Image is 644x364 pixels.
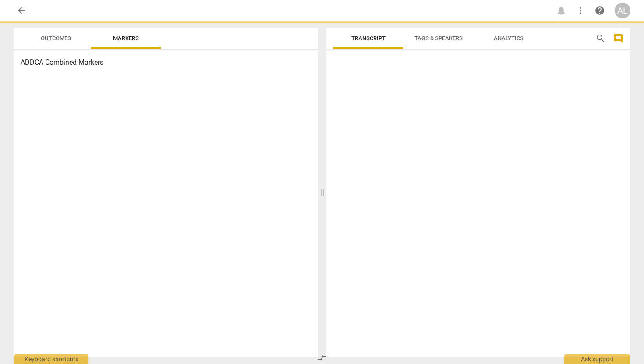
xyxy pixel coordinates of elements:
[494,35,524,42] span: Analytics
[594,31,608,45] button: Search
[21,57,311,68] h3: ADDCA Combined Markers
[594,5,605,16] span: help
[113,35,139,42] span: Markers
[595,33,606,44] span: search
[564,354,630,364] div: Ask support
[611,31,625,45] button: Show/Hide comments
[351,35,386,42] span: Transcript
[317,353,327,363] span: compare_arrows
[41,35,71,42] span: Outcomes
[16,5,27,16] span: arrow_back
[613,33,623,44] span: comment
[14,354,88,364] div: Keyboard shortcuts
[575,5,586,16] span: more_vert
[414,35,463,42] span: Tags & Speakers
[592,3,608,18] a: Help
[615,3,630,18] button: AL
